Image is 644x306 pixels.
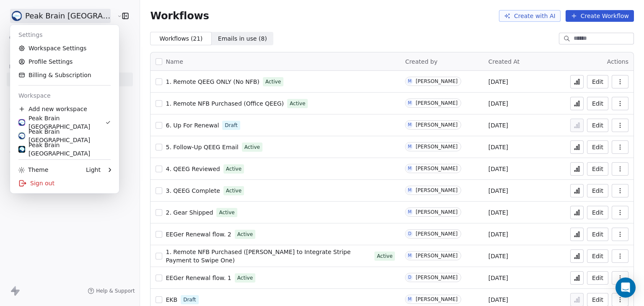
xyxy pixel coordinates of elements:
[13,55,116,68] a: Profile Settings
[18,146,25,153] img: Peak%20brain.png
[18,132,25,139] img: peakbrain_logo.jpg
[13,28,116,41] div: Settings
[13,89,116,102] div: Workspace
[86,166,101,174] div: Light
[18,141,111,158] div: Peak Brain [GEOGRAPHIC_DATA]
[13,68,116,82] a: Billing & Subscription
[18,114,105,131] div: Peak Brain [GEOGRAPHIC_DATA]
[13,102,116,116] div: Add new workspace
[18,127,111,144] div: Peak Brain [GEOGRAPHIC_DATA]
[18,166,48,174] div: Theme
[13,176,116,190] div: Sign out
[18,119,25,126] img: Peak%20Brain%20Logo.png
[13,41,116,55] a: Workspace Settings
